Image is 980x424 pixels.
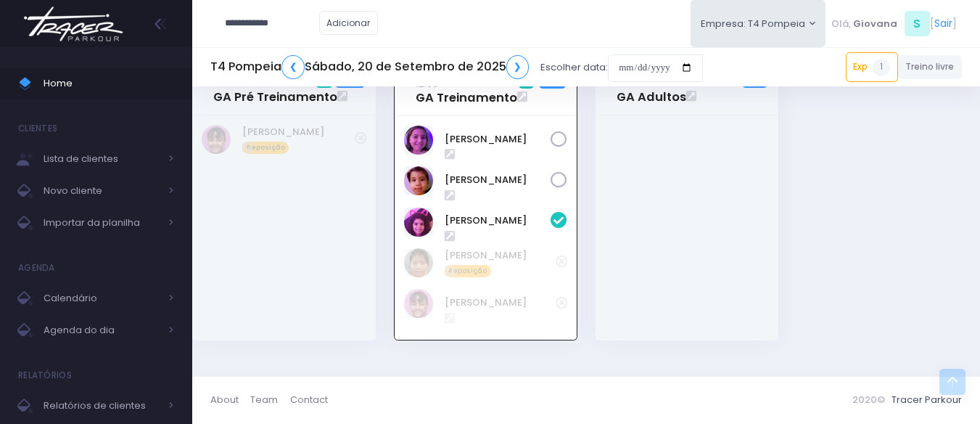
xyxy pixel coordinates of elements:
span: Lista de clientes [44,150,160,168]
a: [PERSON_NAME] [242,125,355,139]
a: 11:00GA Pré Treinamento [213,76,337,105]
h5: T4 Pompeia Sábado, 20 de Setembro de 2025 [210,55,529,79]
span: Reposição [445,265,491,278]
span: Reposição [242,142,289,155]
a: 12:00GA Treinamento [416,76,517,105]
div: [ ] [825,7,962,40]
a: ❮ [281,55,305,79]
span: Giovana [853,17,897,31]
img: Yumi Muller [404,166,433,195]
span: Relatórios de clientes [44,396,160,415]
span: 2020© [852,393,885,407]
a: [PERSON_NAME] [445,295,556,310]
img: Júlia Ayumi Tiba [404,248,433,277]
h4: Relatórios [18,361,72,390]
a: About [210,386,250,415]
span: Home [44,74,174,93]
img: Heloisa Nivolone [404,126,433,155]
span: Agenda do dia [44,321,160,340]
div: Escolher data: [210,51,703,84]
img: Júlia Caze Rodrigues [202,125,231,154]
a: [PERSON_NAME] [445,173,551,187]
a: Team [250,386,289,415]
a: [PERSON_NAME] [445,213,551,228]
a: [PERSON_NAME] [445,248,556,263]
h4: Agenda [18,253,55,282]
a: ❯ [506,55,530,79]
a: Treino livre [898,55,963,79]
span: Novo cliente [44,182,160,200]
a: 13:00GA Adultos [617,76,686,105]
a: Tracer Parkour [892,393,962,407]
span: Olá, [831,17,851,31]
span: 1 [873,59,890,76]
img: Catarina souza ramos de Oliveira [404,208,433,237]
a: [PERSON_NAME] [445,132,551,147]
a: Exp1 [846,52,898,81]
span: Calendário [44,289,160,308]
span: Importar da planilha [44,213,160,232]
a: Contact [290,386,328,415]
img: Júlia Caze Rodrigues [404,289,433,318]
a: Sair [934,16,952,31]
h4: Clientes [18,114,57,143]
a: Adicionar [319,11,379,35]
span: S [905,11,930,36]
